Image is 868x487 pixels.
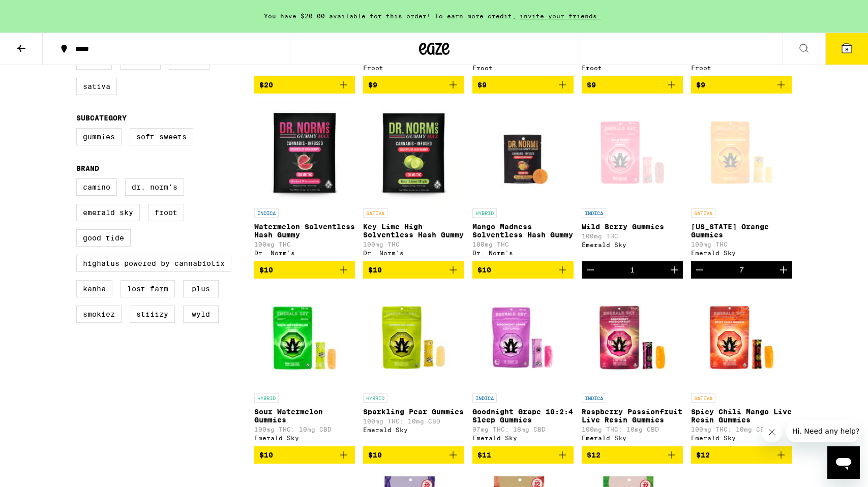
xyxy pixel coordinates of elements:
[76,178,117,196] label: Camino
[691,435,792,441] div: Emerald Sky
[666,261,683,279] button: Increment
[582,287,683,446] a: Open page for Raspberry Passionfruit Live Resin Gummies from Emerald Sky
[691,426,792,433] p: 100mg THC: 10mg CBD
[76,229,131,247] label: Good Tide
[254,223,355,239] p: Watermelon Solventless Hash Gummy
[76,204,140,221] label: Emerald Sky
[363,261,464,279] button: Add to bag
[264,13,516,19] span: You have $20.00 available for this order! To earn more credit,
[254,408,355,424] p: Sour Watermelon Gummies
[582,241,683,248] div: Emerald Sky
[363,427,464,433] div: Emerald Sky
[582,446,683,464] button: Add to bag
[125,178,184,196] label: Dr. Norm's
[696,451,710,459] span: $12
[76,255,231,272] label: Highatus Powered by Cannabiotix
[368,81,377,89] span: $9
[148,204,184,221] label: Froot
[363,76,464,94] button: Add to bag
[691,408,792,424] p: Spicy Chili Mango Live Resin Gummies
[786,420,860,442] iframe: Message from company
[691,287,792,388] img: Emerald Sky - Spicy Chili Mango Live Resin Gummies
[363,446,464,464] button: Add to bag
[696,81,705,89] span: $9
[582,223,683,231] p: Wild Berry Gummies
[254,208,279,218] p: INDICA
[254,241,355,248] p: 100mg THC
[582,408,683,424] p: Raspberry Passionfruit Live Resin Gummies
[472,102,574,203] img: Dr. Norm's - Mango Madness Solventless Hash Gummy
[368,451,382,459] span: $10
[254,287,355,446] a: Open page for Sour Watermelon Gummies from Emerald Sky
[472,250,574,256] div: Dr. Norm's
[363,208,387,218] p: SATIVA
[630,266,635,274] div: 1
[130,128,193,145] label: Soft Sweets
[582,233,683,239] p: 100mg THC
[691,446,792,464] button: Add to bag
[691,208,715,218] p: SATIVA
[472,261,574,279] button: Add to bag
[472,446,574,464] button: Add to bag
[76,114,127,122] legend: Subcategory
[363,102,464,261] a: Open page for Key Lime High Solventless Hash Gummy from Dr. Norm's
[587,451,601,459] span: $12
[363,393,387,403] p: HYBRID
[76,306,122,323] label: Smokiez
[472,435,574,441] div: Emerald Sky
[691,250,792,256] div: Emerald Sky
[582,208,606,218] p: INDICA
[254,426,355,433] p: 100mg THC: 10mg CBD
[691,102,792,261] a: Open page for California Orange Gummies from Emerald Sky
[477,451,491,459] span: $11
[183,280,219,297] label: PLUS
[254,261,355,279] button: Add to bag
[365,102,463,203] img: Dr. Norm's - Key Lime High Solventless Hash Gummy
[477,266,491,274] span: $10
[363,287,464,446] a: Open page for Sparkling Pear Gummies from Emerald Sky
[582,426,683,433] p: 100mg THC: 10mg CBD
[739,266,744,274] div: 7
[363,65,464,71] div: Froot
[254,393,279,403] p: HYBRID
[691,261,708,279] button: Decrement
[472,223,574,239] p: Mango Madness Solventless Hash Gummy
[691,287,792,446] a: Open page for Spicy Chili Mango Live Resin Gummies from Emerald Sky
[363,408,464,416] p: Sparkling Pear Gummies
[363,241,464,248] p: 100mg THC
[582,393,606,403] p: INDICA
[255,102,353,203] img: Dr. Norm's - Watermelon Solventless Hash Gummy
[254,287,355,388] img: Emerald Sky - Sour Watermelon Gummies
[582,102,683,261] a: Open page for Wild Berry Gummies from Emerald Sky
[363,223,464,239] p: Key Lime High Solventless Hash Gummy
[472,76,574,94] button: Add to bag
[582,261,599,279] button: Decrement
[472,287,574,446] a: Open page for Goodnight Grape 10:2:4 Sleep Gummies from Emerald Sky
[472,408,574,424] p: Goodnight Grape 10:2:4 Sleep Gummies
[254,102,355,261] a: Open page for Watermelon Solventless Hash Gummy from Dr. Norm's
[691,393,715,403] p: SATIVA
[582,65,683,71] div: Froot
[254,250,355,256] div: Dr. Norm's
[582,76,683,94] button: Add to bag
[76,280,112,297] label: Kanha
[183,306,219,323] label: WYLD
[254,446,355,464] button: Add to bag
[582,435,683,441] div: Emerald Sky
[691,223,792,239] p: [US_STATE] Orange Gummies
[368,266,382,274] span: $10
[691,241,792,248] p: 100mg THC
[121,280,175,297] label: Lost Farm
[363,250,464,256] div: Dr. Norm's
[130,306,175,323] label: STIIIZY
[472,241,574,248] p: 100mg THC
[691,76,792,94] button: Add to bag
[76,78,117,95] label: Sativa
[259,451,273,459] span: $10
[825,33,868,65] button: 8
[775,261,792,279] button: Increment
[827,446,860,479] iframe: Button to launch messaging window
[587,81,596,89] span: $9
[472,65,574,71] div: Froot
